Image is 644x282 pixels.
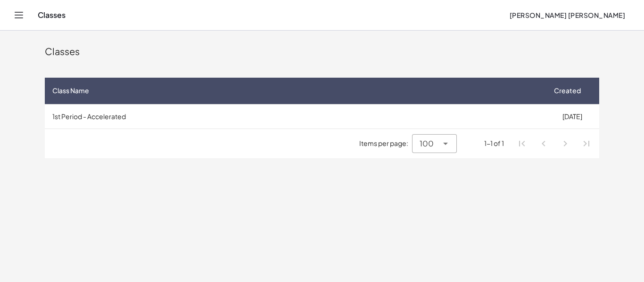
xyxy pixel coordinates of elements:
td: 1st Period - Accelerated [45,104,545,129]
td: [DATE] [545,104,599,129]
nav: Pagination Navigation [512,133,597,154]
span: Class Name [52,86,89,96]
span: Items per page: [359,138,412,148]
span: 100 [420,138,434,149]
div: 1-1 of 1 [484,138,504,148]
button: Toggle navigation [11,8,26,23]
span: [PERSON_NAME] [PERSON_NAME] [509,11,625,19]
button: [PERSON_NAME] [PERSON_NAME] [502,7,633,24]
span: Created [554,86,581,96]
div: Classes [45,45,599,58]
